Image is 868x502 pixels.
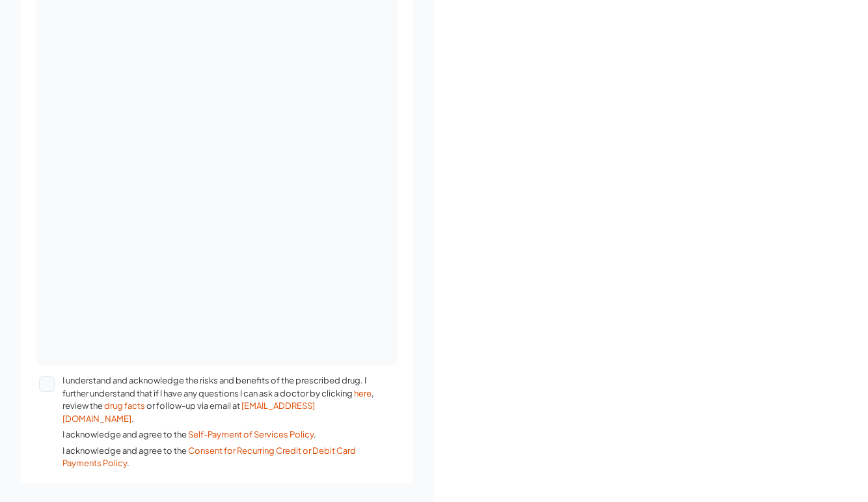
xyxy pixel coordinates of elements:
a: Consent for Recurring Credit or Debit Card Payments Policy [62,445,356,469]
a: here [354,388,372,398]
a: [EMAIL_ADDRESS][DOMAIN_NAME] [62,400,315,424]
a: Self-Payment of Services Policy [188,429,314,439]
span: I acknowledge and agree to the . [62,428,377,441]
span: I understand and acknowledge the risks and benefits of the prescribed drug. I further understand ... [62,374,377,425]
span: I acknowledge and agree to the . [62,445,377,470]
a: drug facts [104,400,145,411]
